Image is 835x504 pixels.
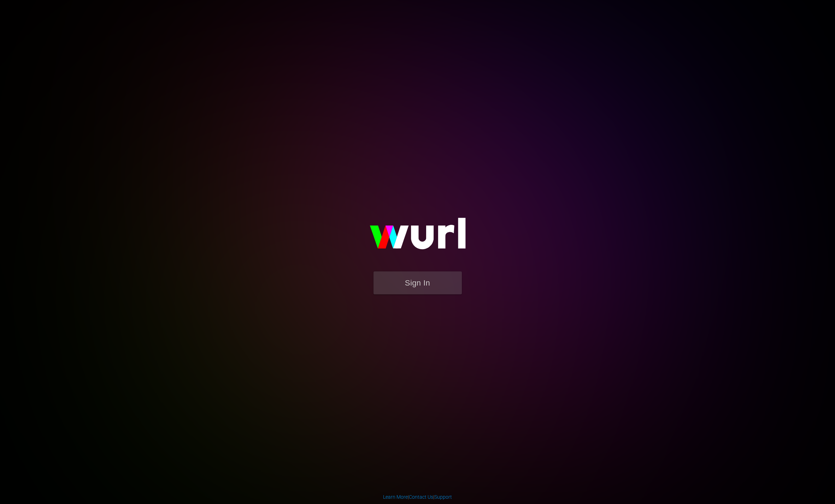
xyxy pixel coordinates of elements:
button: Sign In [374,271,462,294]
a: Support [434,494,452,500]
a: Contact Us [409,494,433,500]
div: | | [383,493,452,500]
a: Learn More [383,494,408,500]
img: wurl-logo-on-black-223613ac3d8ba8fe6dc639794a292ebdb59501304c7dfd60c99c58986ef67473.svg [347,203,488,271]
